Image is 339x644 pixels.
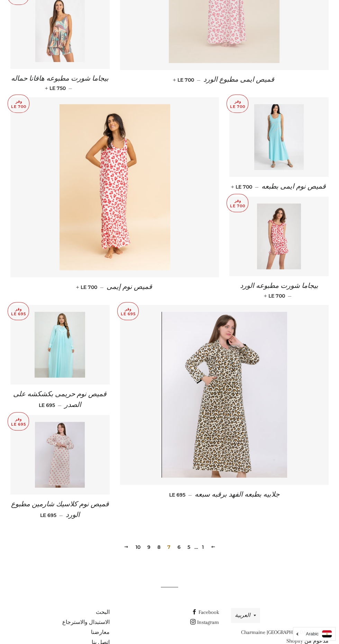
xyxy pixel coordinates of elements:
a: Charmaine [GEOGRAPHIC_DATA] [241,629,313,635]
span: LE 695 [40,512,56,518]
span: بيجاما شورت مطبوعه هافانا حماله [11,75,109,82]
span: LE 700 [77,284,97,290]
span: LE 700 [174,77,194,83]
a: Instagram [190,619,219,625]
a: مدعوم من Shopify [286,638,329,644]
a: قميص نوم حريمى بكشكشه على الصدر — LE 695 [10,384,110,415]
span: بيجاما شورت مطبوعه الورد [240,282,318,290]
a: قميص ايمى مطبوع الورد — LE 700 [120,70,329,90]
span: قميص نوم إيمى [107,283,152,291]
span: LE 700 [265,293,285,299]
span: قميص نوم حريمى بكشكشه على الصدر [13,390,107,409]
a: قميص نوم إيمى — LE 700 [10,277,219,297]
button: العربية [231,608,260,623]
a: 8 [155,542,163,552]
span: قميص نوم كلاسيك شارمين مطبوع الورد [11,500,109,519]
span: — [197,77,201,83]
span: LE 695 [39,402,55,408]
span: جلابيه بطبعه الفهد برقبه سبعه [195,491,280,498]
a: بيجاما شورت مطبوعه الورد — LE 700 [229,276,329,305]
span: — [288,293,292,299]
span: LE 695 [169,492,185,498]
a: 10 [133,542,143,552]
span: LE 750 [46,85,66,91]
a: 6 [175,542,183,552]
p: وفر LE 695 [8,412,29,430]
span: — [68,85,72,91]
i: Arabic [306,632,319,636]
a: 1 [199,542,207,552]
span: LE 700 [232,184,252,190]
a: جلابيه بطبعه الفهد برقبه سبعه — LE 695 [120,485,329,505]
a: بيجاما شورت مطبوعه هافانا حماله — LE 750 [10,69,110,97]
span: — [188,492,192,498]
span: — [100,284,104,290]
p: وفر LE 700 [227,95,248,112]
span: قميص ايمى مطبوع الورد [203,76,274,83]
a: الاستبدال والاسترجاع [62,619,110,625]
a: معارضنا [91,629,110,635]
p: وفر LE 695 [8,302,29,320]
a: البحث [96,609,110,615]
span: … [194,545,198,550]
p: وفر LE 700 [227,194,248,212]
span: — [58,402,62,408]
a: Arabic [297,630,332,637]
span: 7 [165,542,173,552]
a: قميص نوم كلاسيك شارمين مطبوع الورد — LE 695 [10,495,110,525]
a: 5 [185,542,193,552]
span: — [59,512,63,518]
a: Facebook [192,609,219,615]
a: قميص نوم ايمى بطبعه — LE 700 [229,177,329,197]
span: — [255,184,259,190]
a: 9 [145,542,153,552]
p: وفر LE 700 [8,95,29,112]
p: وفر LE 695 [118,302,138,320]
span: قميص نوم ايمى بطبعه [262,183,326,190]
